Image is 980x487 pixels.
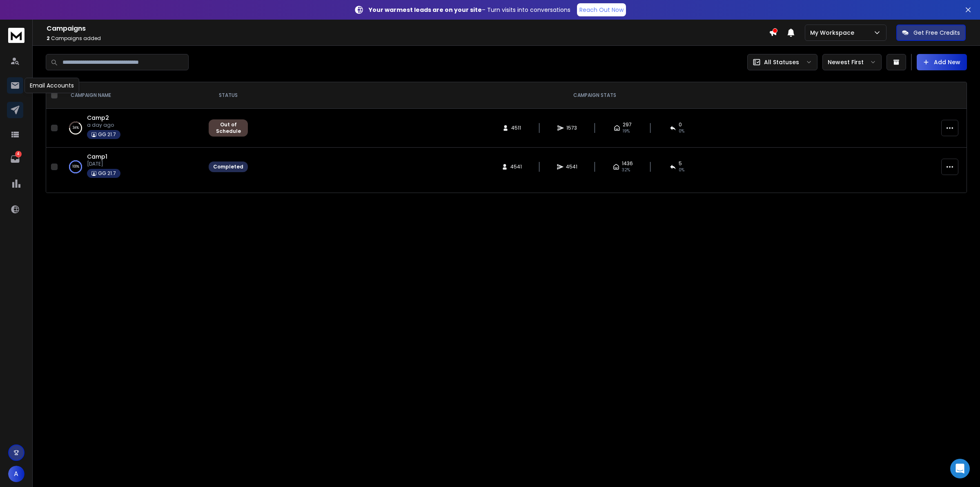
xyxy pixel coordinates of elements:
button: A [8,466,24,482]
p: GG 21.7 [98,170,116,177]
th: STATUS [204,82,253,109]
p: a day ago [87,122,120,128]
span: 4541 [510,164,522,170]
a: Camp2 [87,114,109,122]
p: My Workspace [810,29,857,37]
p: Campaigns added [47,35,769,42]
p: 100 % [72,163,79,171]
span: 0 [679,121,682,128]
p: 34 % [73,124,79,132]
p: GG 21.7 [98,131,116,138]
td: 100%Camp1[DATE]GG 21.7 [61,148,204,186]
a: 4 [7,151,23,167]
p: Reach Out Now [579,6,624,14]
button: Add New [917,54,967,70]
p: – Turn visits into conversations [369,6,570,14]
span: 32 % [622,167,630,173]
span: 1436 [622,160,633,167]
span: 4511 [511,125,521,131]
button: Newest First [822,54,882,70]
div: Out of Schedule [213,121,243,135]
span: 2 [47,35,50,42]
span: 1573 [566,125,577,131]
div: Email Accounts [24,78,79,93]
h1: Campaigns [47,24,769,34]
span: 4541 [566,164,577,170]
a: Reach Out Now [577,3,626,16]
span: 0 % [679,128,684,135]
button: Get Free Credits [896,25,966,41]
span: 19 % [623,128,630,135]
th: CAMPAIGN NAME [61,82,204,109]
div: Open Intercom Messenger [950,459,970,478]
img: logo [8,28,24,43]
strong: Your warmest leads are on your site [369,6,482,14]
span: 297 [623,121,632,128]
p: 4 [15,151,22,157]
td: 34%Camp2a day agoGG 21.7 [61,109,204,148]
p: All Statuses [764,58,799,66]
th: CAMPAIGN STATS [253,82,936,109]
div: Completed [213,164,243,170]
span: 0 % [679,167,684,173]
a: Camp1 [87,153,107,161]
p: [DATE] [87,161,120,167]
span: 5 [679,160,682,167]
p: Get Free Credits [913,29,960,37]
